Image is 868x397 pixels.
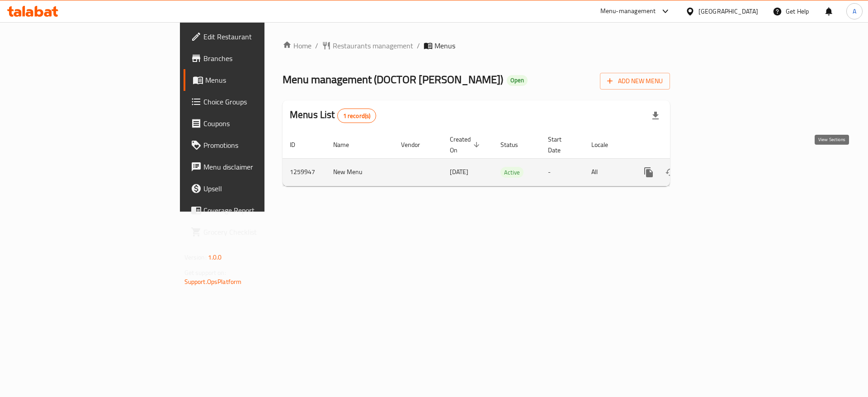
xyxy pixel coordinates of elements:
[203,161,318,172] span: Menu disclaimer
[507,75,528,86] div: Open
[203,96,318,107] span: Choice Groups
[203,53,318,64] span: Branches
[283,40,670,51] nav: breadcrumb
[417,40,420,51] li: /
[434,40,455,51] span: Menus
[184,134,325,156] a: Promotions
[203,183,318,194] span: Upsell
[322,40,413,51] a: Restaurants management
[853,6,856,16] span: A
[638,161,660,183] button: more
[450,166,468,178] span: [DATE]
[203,31,318,42] span: Edit Restaurant
[184,26,325,47] a: Edit Restaurant
[203,140,318,151] span: Promotions
[208,251,222,263] span: 1.0.0
[184,199,325,221] a: Coverage Report
[283,69,503,90] span: Menu management ( DOCTOR [PERSON_NAME] )
[500,167,524,178] span: Active
[500,167,524,178] div: Active
[600,6,656,17] div: Menu-management
[184,113,325,134] a: Coupons
[184,91,325,113] a: Choice Groups
[541,158,584,186] td: -
[184,276,242,288] a: Support.OpsPlatform
[645,105,666,127] div: Export file
[584,158,631,186] td: All
[631,131,732,159] th: Actions
[184,178,325,199] a: Upsell
[548,134,573,156] span: Start Date
[337,109,377,123] div: Total records count
[450,134,482,156] span: Created On
[338,112,376,120] span: 1 record(s)
[203,205,318,216] span: Coverage Report
[401,139,432,150] span: Vendor
[184,47,325,69] a: Branches
[326,158,394,186] td: New Menu
[591,139,620,150] span: Locale
[333,40,413,51] span: Restaurants management
[184,156,325,178] a: Menu disclaimer
[184,221,325,243] a: Grocery Checklist
[607,76,663,87] span: Add New Menu
[333,139,361,150] span: Name
[203,227,318,237] span: Grocery Checklist
[184,69,325,91] a: Menus
[600,73,670,90] button: Add New Menu
[290,108,376,123] h2: Menus List
[184,251,207,263] span: Version:
[507,76,528,84] span: Open
[660,161,681,183] button: Change Status
[203,118,318,129] span: Coupons
[283,131,732,186] table: enhanced table
[184,267,226,279] span: Get support on:
[500,139,530,150] span: Status
[205,75,318,85] span: Menus
[698,6,758,16] div: [GEOGRAPHIC_DATA]
[290,139,307,150] span: ID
